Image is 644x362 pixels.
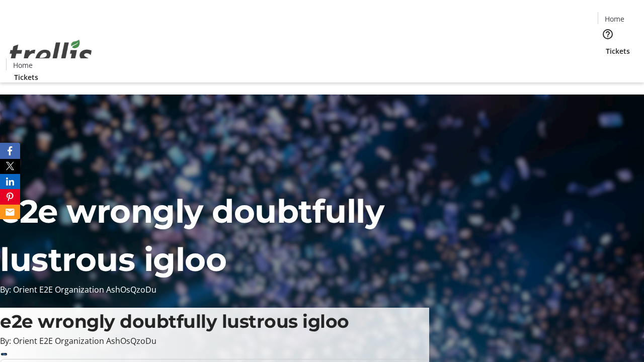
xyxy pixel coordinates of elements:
a: Tickets [598,46,638,56]
a: Home [598,14,630,24]
span: Home [13,60,33,70]
a: Tickets [6,72,46,82]
button: Cart [598,56,618,76]
span: Tickets [14,72,38,82]
a: Home [7,60,39,70]
img: Orient E2E Organization AshOsQzoDu's Logo [6,29,96,79]
button: Help [598,24,618,44]
span: Tickets [606,46,630,56]
span: Home [605,14,624,24]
